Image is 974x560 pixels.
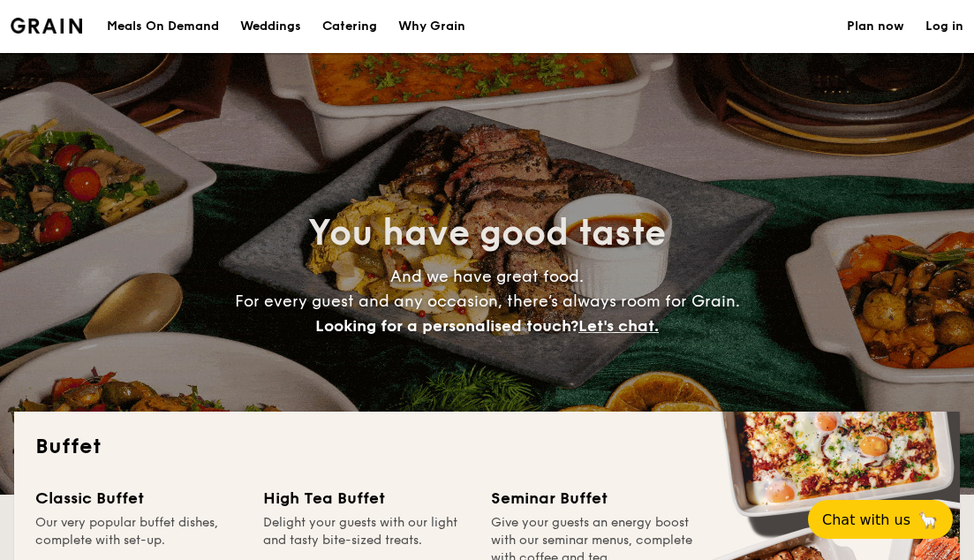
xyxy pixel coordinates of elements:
div: Our very popular buffet dishes, complete with set-up. [35,514,242,549]
h2: Buffet [35,433,939,461]
span: 🦙 [917,510,939,530]
span: You have good taste [308,212,666,254]
div: High Tea Buffet [263,486,470,511]
div: Seminar Buffet [491,486,698,511]
div: Classic Buffet [35,486,242,511]
span: And we have great food. For every guest and any occasion, there’s always room for Grain. [235,267,740,336]
img: Grain [11,18,82,34]
span: Let's chat. [578,316,659,336]
div: Delight your guests with our light and tasty bite-sized treats. [263,514,470,549]
span: Looking for a personalised touch? [315,316,578,336]
span: Chat with us [822,511,910,528]
button: Chat with us🦙 [808,500,953,539]
a: Logotype [11,18,82,34]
